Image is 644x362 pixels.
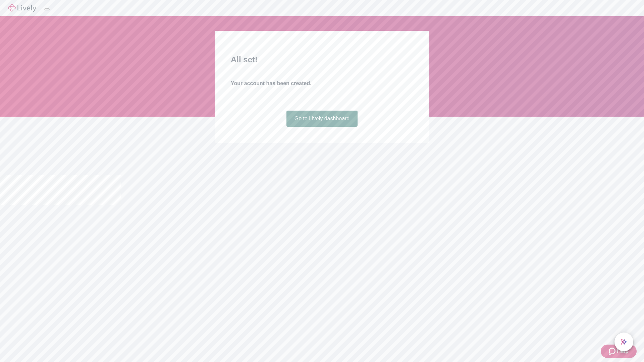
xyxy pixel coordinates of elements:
[601,345,637,358] button: Zendesk support iconHelp
[231,54,413,66] h2: All set!
[44,8,50,10] button: Log out
[286,111,358,127] a: Go to Lively dashboard
[609,347,617,355] svg: Zendesk support icon
[8,4,36,12] img: Lively
[614,333,633,351] button: chat
[617,347,629,355] span: Help
[621,339,627,345] svg: Lively AI Assistant
[231,79,413,87] h4: Your account has been created.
